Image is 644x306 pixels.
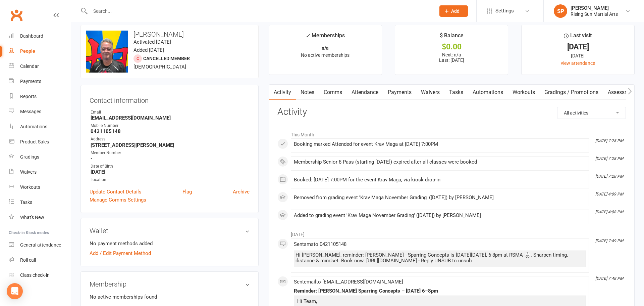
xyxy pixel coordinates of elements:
div: Booked: [DATE] 7:00PM for the event Krav Maga, via kiosk drop-in [294,177,586,183]
p: Next: n/a Last: [DATE] [401,52,502,63]
li: [DATE] [277,227,626,238]
span: Add [451,8,460,14]
span: Sent sms to 0421105148 [294,241,346,247]
div: Reminder: [PERSON_NAME] Sparring Concepts – [DATE] 6–8pm [294,288,586,294]
div: Tasks [20,200,32,205]
span: No active memberships [301,52,350,58]
p: No active memberships found [90,293,250,301]
div: Messages [20,109,41,114]
h3: [PERSON_NAME] [86,31,253,38]
div: Membership Senior 8 Pass (starting [DATE]) expired after all classes were booked [294,159,586,165]
div: [DATE] [528,43,628,50]
h3: Wallet [90,227,250,234]
h3: Activity [277,107,626,117]
a: Payments [383,85,416,100]
a: Product Sales [9,134,71,149]
input: Search... [88,6,431,16]
div: Mobile Number [91,123,250,129]
a: view attendance [561,60,595,66]
div: Roll call [20,257,36,263]
i: [DATE] 4:08 PM [595,210,623,214]
a: Tasks [444,85,468,100]
a: Roll call [9,253,71,268]
div: Rising Sun Martial Arts [571,11,618,17]
div: [DATE] [528,52,628,59]
time: Added [DATE] [133,47,164,53]
div: Calendar [20,63,39,69]
strong: [STREET_ADDRESS][PERSON_NAME] [91,142,250,148]
strong: - [91,156,250,162]
strong: n/a [322,45,329,51]
a: Workouts [508,85,540,100]
a: General attendance kiosk mode [9,237,71,253]
a: Calendar [9,59,71,74]
a: Flag [182,188,192,196]
a: Notes [296,85,319,100]
img: image1750930094.png [86,31,128,73]
a: Waivers [416,85,444,100]
i: [DATE] 7:28 PM [595,156,623,161]
strong: [EMAIL_ADDRESS][DOMAIN_NAME] [91,115,250,121]
a: Reports [9,89,71,104]
div: People [20,48,35,54]
time: Activated [DATE] [133,39,171,45]
i: [DATE] 4:09 PM [595,192,623,196]
div: Added to grading event 'Krav Maga November Grading' ([DATE]) by [PERSON_NAME] [294,213,586,218]
a: Class kiosk mode [9,268,71,283]
div: Class check-in [20,272,50,278]
div: Open Intercom Messenger [7,283,23,299]
a: Attendance [347,85,383,100]
div: Member Number [91,150,250,156]
div: Payments [20,79,41,84]
li: No payment methods added [90,239,250,248]
div: Product Sales [20,139,49,144]
i: ✓ [306,33,310,39]
span: [DEMOGRAPHIC_DATA] [133,64,186,70]
i: [DATE] 7:49 PM [595,238,623,243]
i: [DATE] 7:28 PM [595,138,623,143]
div: Workouts [20,184,40,190]
a: Clubworx [8,7,25,24]
div: Automations [20,124,47,129]
div: Dashboard [20,33,43,39]
a: Tasks [9,195,71,210]
a: Gradings / Promotions [540,85,603,100]
a: Gradings [9,149,71,165]
div: Date of Birth [91,163,250,170]
a: Manage Comms Settings [90,196,146,204]
a: Activity [269,85,296,100]
a: Add / Edit Payment Method [90,249,151,257]
a: Comms [319,85,347,100]
div: Hi [PERSON_NAME], reminder: [PERSON_NAME] - Sparring Concepts is [DATE][DATE], 6-8pm at RSMA 🥋. S... [296,252,584,264]
div: Gradings [20,154,39,160]
a: Workouts [9,180,71,195]
a: Dashboard [9,29,71,44]
div: General attendance [20,242,61,248]
a: Archive [233,188,250,196]
i: [DATE] 7:48 PM [595,276,623,281]
button: Add [439,5,468,17]
div: Reports [20,94,37,99]
i: [DATE] 7:28 PM [595,174,623,179]
div: What's New [20,215,44,220]
div: Memberships [306,31,345,44]
div: Email [91,109,250,116]
a: What's New [9,210,71,225]
div: Last visit [564,31,592,43]
div: Waivers [20,169,37,175]
div: $0.00 [401,43,502,50]
div: Booking marked Attended for event Krav Maga at [DATE] 7:00PM [294,141,586,147]
div: Address [91,136,250,142]
h3: Contact information [90,94,250,104]
div: Removed from grading event 'Krav Maga November Grading' ([DATE]) by [PERSON_NAME] [294,195,586,201]
div: Location [91,177,250,183]
a: Messages [9,104,71,119]
a: Update Contact Details [90,188,142,196]
a: Assessments [603,85,644,100]
a: Automations [9,119,71,134]
span: Settings [495,3,514,18]
strong: 0421105148 [91,128,250,134]
a: People [9,44,71,59]
a: Automations [468,85,508,100]
div: $ Balance [440,31,464,43]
